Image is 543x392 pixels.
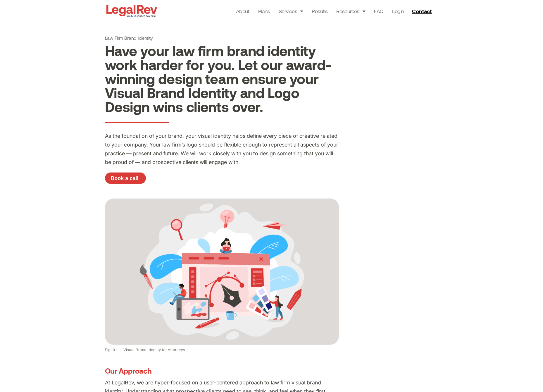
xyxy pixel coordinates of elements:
[279,7,303,15] a: Services
[105,35,339,41] h1: Law Firm Brand Identity
[312,7,327,15] a: Results
[105,348,339,352] figcaption: Fig. 01 — Visual Brand Identity for Attorneys
[111,176,138,181] span: Book a call
[236,7,249,15] a: About
[410,6,435,16] a: Contact
[392,7,404,15] a: Login
[105,173,146,184] a: Book a call
[412,8,432,14] span: Contact
[105,43,339,114] h2: Have your law firm brand identity work harder for you. Let our award-winning design team ensure y...
[336,7,365,15] a: Resources
[258,7,270,15] a: Plans
[105,132,339,167] p: As the foundation of your brand, your visual identity helps define every piece of creative relate...
[374,7,383,15] a: FAQ
[236,7,404,15] nav: Menu
[105,367,339,375] h3: Our Approach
